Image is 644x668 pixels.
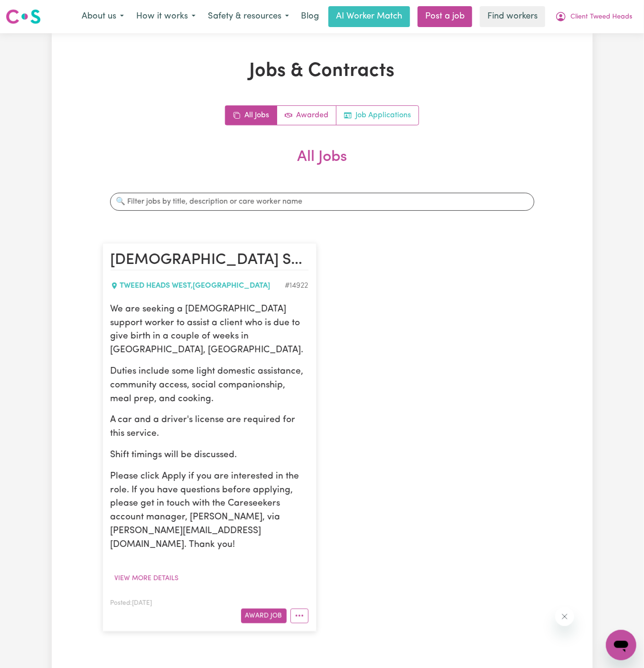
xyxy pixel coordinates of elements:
[110,193,534,211] input: 🔍 Filter jobs by title, description or care worker name
[555,607,574,626] iframe: Close message
[285,280,308,292] div: Job ID #14922
[480,6,545,27] a: Find workers
[111,414,308,441] p: A car and a driver's license are required for this service.
[549,7,638,27] button: My Account
[103,148,542,181] h2: All Jobs
[241,609,287,623] button: Award Job
[111,600,152,606] span: Posted: [DATE]
[6,8,41,25] img: Careseekers logo
[606,630,636,660] iframe: Button to launch messaging window
[570,12,632,22] span: Client Tweed Heads
[111,280,285,292] div: TWEED HEADS WEST , [GEOGRAPHIC_DATA]
[111,571,183,586] button: View more details
[225,106,277,125] a: All jobs
[103,60,542,83] h1: Jobs & Contracts
[418,6,472,27] a: Post a job
[111,303,308,358] p: We are seeking a [DEMOGRAPHIC_DATA] support worker to assist a client who is due to give birth in...
[130,7,202,27] button: How it works
[6,6,41,28] a: Careseekers logo
[336,106,419,125] a: Job applications
[111,449,308,462] p: Shift timings will be discussed.
[111,470,308,552] p: Please click Apply if you are interested in the role. If you have questions before applying, plea...
[111,365,308,406] p: Duties include some light domestic assistance, community access, social companionship, meal prep,...
[111,251,308,270] h2: Female Support Worker Needed In Tweed Heads West, NSW
[6,7,57,14] span: Need any help?
[202,7,295,27] button: Safety & resources
[277,106,336,125] a: Active jobs
[328,6,410,27] a: AI Worker Match
[75,7,130,27] button: About us
[295,6,325,27] a: Blog
[290,609,308,623] button: More options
